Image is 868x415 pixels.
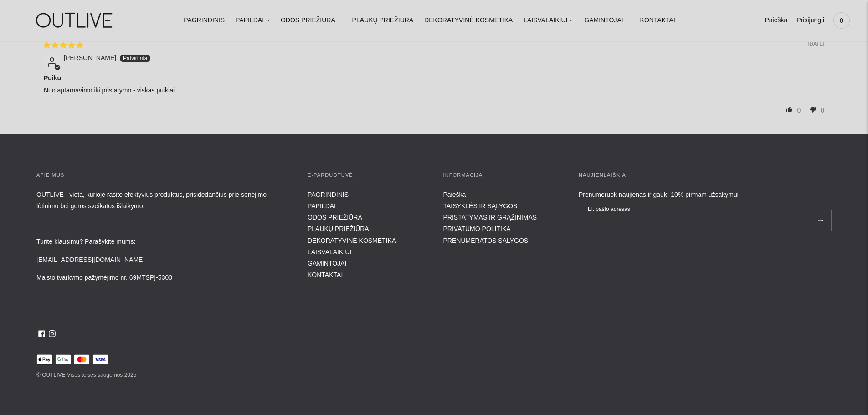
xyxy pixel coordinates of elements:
[765,10,787,31] a: Paieška
[308,191,349,198] a: PAGRINDINIS
[18,5,132,36] img: OUTLIVE
[579,171,832,180] h3: Naujienlaiškiai
[443,202,518,210] a: TAISYKLĖS IR SĄLYGOS
[833,10,850,31] a: 0
[184,10,225,31] a: PAGRINDINIS
[796,10,824,31] a: Prisijungti
[424,10,513,31] a: DEKORATYVINĖ KOSMETIKA
[443,237,529,244] a: PRENUMERATOS SĄLYGOS
[36,171,289,180] h3: APIE MUS
[36,236,289,247] p: Turite klausimų? Parašykite mums:
[36,218,289,230] p: _____________________
[443,191,466,198] a: Paieška
[36,370,832,381] p: © OUTLIVE Visos teisės saugomos 2025
[586,204,632,215] label: El. pašto adresas
[640,10,675,31] a: KONTAKTAI
[352,10,414,31] a: PLAUKŲ PRIEŽIŪRA
[308,271,343,278] a: KONTAKTAI
[308,225,369,232] a: PLAUKŲ PRIEŽIŪRA
[308,260,346,267] a: GAMINTOJAI
[308,237,396,244] a: DEKORATYVINĖ KOSMETIKA
[806,102,821,116] span: down
[44,41,83,49] span: 5 star review
[443,225,511,232] a: PRIVATUMO POLITIKA
[835,14,848,27] span: 0
[443,171,561,180] h3: INFORMACIJA
[821,107,824,114] span: 0
[443,214,537,221] a: PRISTATYMAS IR GRĄŽINIMAS
[308,214,362,221] a: ODOS PRIEŽIŪRA
[44,74,824,83] b: Puiku
[808,41,824,48] span: [DATE]
[308,202,336,210] a: PAPILDAI
[797,107,801,114] span: 0
[64,54,116,61] span: [PERSON_NAME]
[44,86,824,95] p: Nuo aptarnavimo iki pristatymo - viskas puikiai
[579,189,832,200] div: Prenumeruok naujienas ir gauk -10% pirmam užsakymui
[36,272,289,283] p: Maisto tvarkymo pažymėjimo nr. 69MTSPĮ-5300
[308,171,425,180] h3: E-parduotuvė
[584,10,629,31] a: GAMINTOJAI
[36,189,289,212] p: OUTLIVE - vieta, kurioje rasite efektyvius produktus, prisidedančius prie senėjimo lėtinimo bei g...
[236,10,270,31] a: PAPILDAI
[281,10,341,31] a: ODOS PRIEŽIŪRA
[524,10,573,31] a: LAISVALAIKIUI
[782,102,797,116] span: up
[36,254,289,266] p: [EMAIL_ADDRESS][DOMAIN_NAME]
[308,248,351,256] a: LAISVALAIKIUI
